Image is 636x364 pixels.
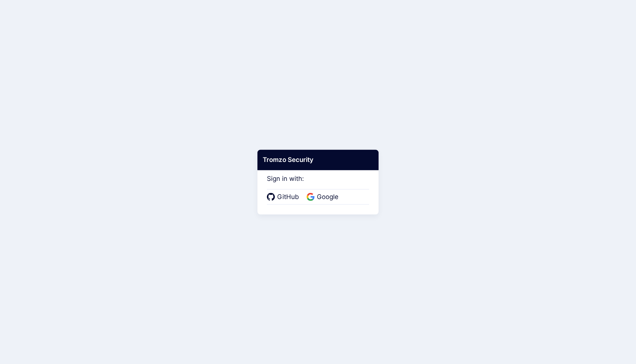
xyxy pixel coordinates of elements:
a: GitHub [267,192,301,202]
div: Sign in with: [267,165,369,205]
a: Google [307,192,341,202]
span: GitHub [275,192,301,202]
span: Google [315,192,341,202]
div: Tromzo Security [257,150,379,170]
